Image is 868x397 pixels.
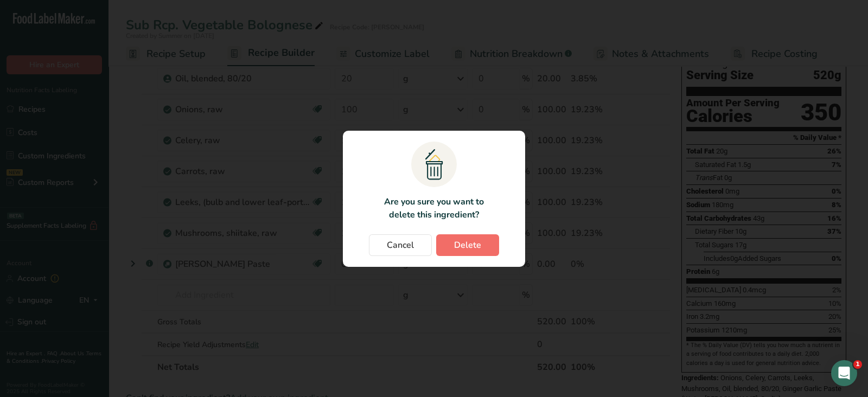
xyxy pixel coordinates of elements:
button: Cancel [369,234,432,256]
iframe: Intercom live chat [831,360,857,386]
span: Cancel [387,239,414,252]
button: Delete [436,234,499,256]
span: 1 [853,360,862,369]
span: Delete [454,239,481,252]
p: Are you sure you want to delete this ingredient? [378,195,490,221]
